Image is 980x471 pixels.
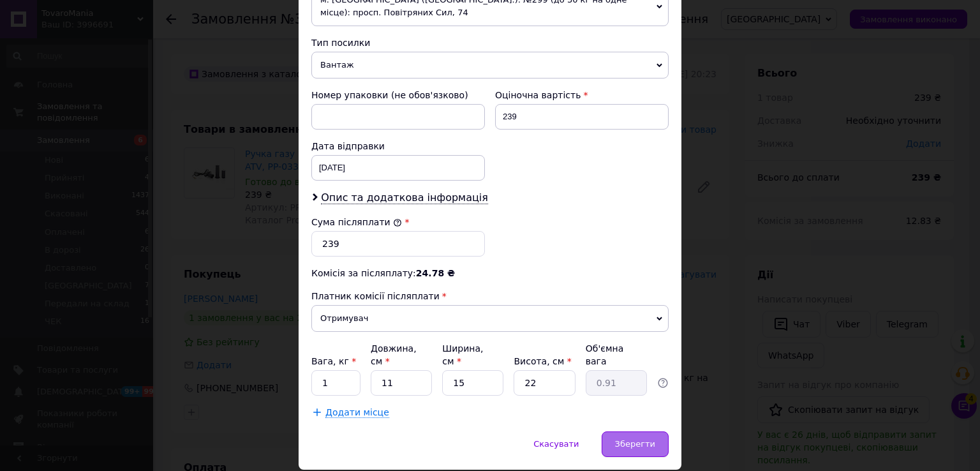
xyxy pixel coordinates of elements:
[311,140,485,153] div: Дата відправки
[311,356,356,366] label: Вага, кг
[311,89,485,101] div: Номер упаковки (не обов'язково)
[311,217,402,227] label: Сума післяплати
[533,439,579,449] span: Скасувати
[416,268,455,278] span: 24.78 ₴
[514,356,571,366] label: Висота, см
[311,38,370,48] span: Тип посилки
[321,191,488,204] span: Опис та додаткова інформація
[442,343,483,366] label: Ширина, см
[586,342,647,368] div: Об'ємна вага
[311,52,669,78] span: Вантаж
[615,439,655,449] span: Зберегти
[495,89,669,101] div: Оціночна вартість
[311,267,669,280] div: Комісія за післяплату:
[311,291,440,301] span: Платник комісії післяплати
[371,343,417,366] label: Довжина, см
[325,407,389,418] span: Додати місце
[311,305,669,332] span: Отримувач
